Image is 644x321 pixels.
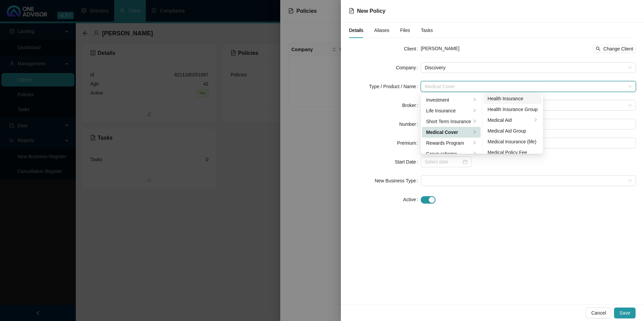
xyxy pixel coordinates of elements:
[426,150,471,157] div: Group scheme
[484,126,542,136] li: Medical Aid Group
[593,45,636,53] button: Change Client
[488,106,538,113] div: Health Insurance Group
[402,100,421,111] label: Broker
[397,138,421,148] label: Premium
[426,139,471,147] div: Rewards Program
[426,107,471,114] div: Life Insurance
[619,309,630,317] span: Save
[426,129,471,136] div: Medical Cover
[349,8,354,13] span: file-text
[484,115,542,126] li: Medical Aid
[422,127,481,138] li: Medical Cover
[374,28,389,33] span: Aliases
[422,105,481,116] li: Life Insurance
[425,81,632,92] span: Medical Cover
[488,116,533,124] div: Medical Aid
[426,96,471,104] div: Investment
[473,108,477,112] span: right
[484,104,542,115] li: Health Insurance Group
[426,118,471,125] div: Short Term Insurance
[488,149,538,156] div: Medical Policy Fee
[399,119,421,130] label: Number
[473,98,477,102] span: right
[614,308,636,318] button: Save
[534,118,538,122] span: right
[400,28,410,33] span: Files
[421,46,459,51] span: [PERSON_NAME]
[484,136,542,147] li: Medical Insurance (life)
[404,43,421,54] label: Client
[369,81,421,92] label: Type / Product / Name
[596,46,601,51] span: search
[422,138,481,148] li: Rewards Program
[396,62,421,73] label: Company
[473,151,477,155] span: right
[422,148,481,159] li: Group scheme
[591,309,606,317] span: Cancel
[484,93,542,104] li: Health Insurance
[375,175,421,186] label: New Business Type
[425,158,461,166] input: Select date
[488,127,538,135] div: Medical Aid Group
[349,28,363,33] span: Details
[395,156,421,167] label: Start Date
[488,138,538,145] div: Medical Insurance (life)
[484,147,542,158] li: Medical Policy Fee
[473,119,477,123] span: right
[473,130,477,134] span: right
[422,116,481,127] li: Short Term Insurance
[425,63,632,73] span: Discovery
[422,95,481,105] li: Investment
[586,308,611,318] button: Cancel
[603,45,633,52] span: Change Client
[403,194,421,205] label: Active
[357,8,385,14] span: New Policy
[488,95,538,102] div: Health Insurance
[421,28,433,33] span: Tasks
[473,141,477,145] span: right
